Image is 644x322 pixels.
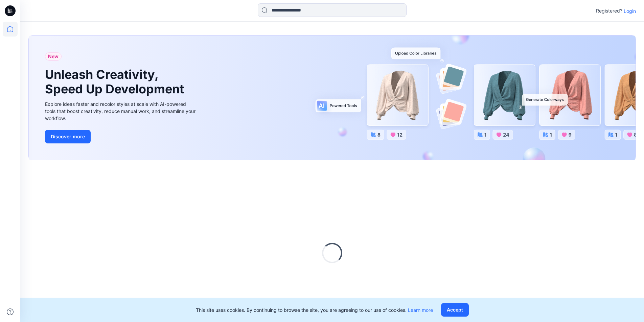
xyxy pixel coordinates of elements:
a: Learn more [408,307,433,313]
p: This site uses cookies. By continuing to browse the site, you are agreeing to our use of cookies. [196,306,433,314]
span: New [48,52,59,61]
p: Login [624,7,636,15]
button: Discover more [45,130,91,143]
div: Explore ideas faster and recolor styles at scale with AI-powered tools that boost creativity, red... [45,100,197,122]
button: Accept [441,303,469,317]
a: Discover more [45,130,197,143]
p: Registered? [596,7,622,15]
h1: Unleash Creativity, Speed Up Development [45,67,187,96]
